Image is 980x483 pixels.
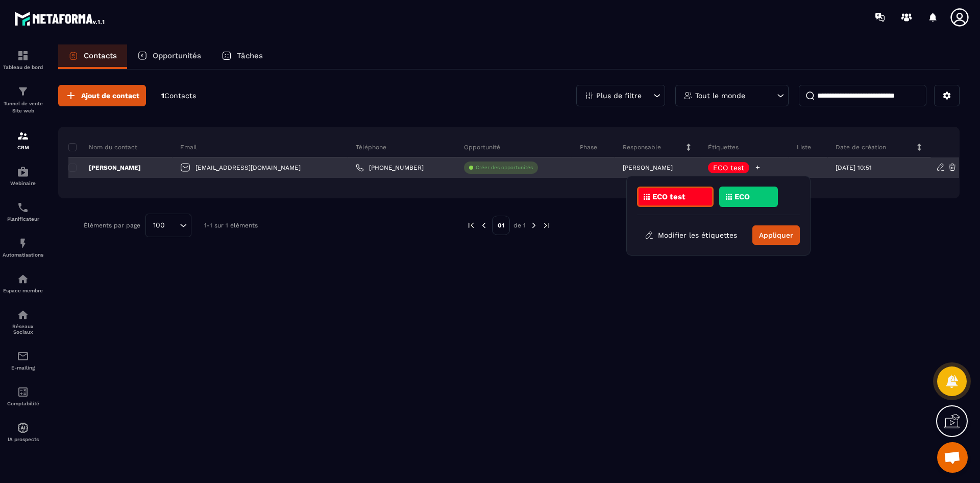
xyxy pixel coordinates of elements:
[3,288,43,293] p: Espace membre
[695,92,745,99] p: Tout le monde
[937,442,968,473] div: Ouvrir le chat
[17,237,29,249] img: automations
[84,51,117,60] p: Contacts
[164,91,196,100] span: Contacts
[652,193,685,200] p: ECO test
[161,91,196,101] p: 1
[145,214,191,237] div: Search for option
[68,143,137,151] p: Nom du contact
[17,130,29,142] img: formation
[17,386,29,398] img: accountant
[58,44,127,69] a: Contacts
[180,143,197,151] p: Email
[3,324,43,335] p: Réseaux Sociaux
[467,221,476,230] img: prev
[3,194,43,229] a: schedulerschedulerPlanificateur
[17,85,29,98] img: formation
[17,350,29,362] img: email
[3,378,43,414] a: accountantaccountantComptabilité
[211,44,273,69] a: Tâches
[529,221,538,230] img: next
[58,85,146,106] button: Ajout de contact
[3,122,43,158] a: formationformationCRM
[3,252,43,258] p: Automatisations
[596,92,642,99] p: Plus de filtre
[713,164,744,171] p: ECO test
[708,143,739,151] p: Étiquettes
[17,422,29,434] img: automations
[3,401,43,406] p: Comptabilité
[3,145,43,150] p: CRM
[3,342,43,378] a: emailemailE-mailing
[3,265,43,301] a: automationsautomationsEspace membre
[168,220,177,231] input: Search for option
[17,166,29,178] img: automations
[476,164,533,171] p: Créer des opportunités
[150,220,168,231] span: 100
[204,222,258,229] p: 1-1 sur 1 éléments
[3,180,43,186] p: Webinaire
[637,226,745,244] button: Modifier les étiquettes
[17,309,29,321] img: social-network
[734,193,750,200] p: ECO
[17,273,29,285] img: automations
[68,164,141,172] p: [PERSON_NAME]
[356,143,386,151] p: Téléphone
[623,164,673,171] p: [PERSON_NAME]
[797,143,811,151] p: Liste
[623,143,661,151] p: Responsable
[3,229,43,265] a: automationsautomationsAutomatisations
[3,301,43,342] a: social-networksocial-networkRéseaux Sociaux
[237,51,263,60] p: Tâches
[836,143,886,151] p: Date de création
[14,9,106,28] img: logo
[17,50,29,62] img: formation
[356,164,424,172] a: [PHONE_NUMBER]
[3,64,43,70] p: Tableau de bord
[81,90,139,101] span: Ajout de contact
[752,225,800,245] button: Appliquer
[153,51,201,60] p: Opportunités
[3,365,43,371] p: E-mailing
[3,100,43,114] p: Tunnel de vente Site web
[3,216,43,222] p: Planificateur
[492,216,510,235] p: 01
[84,222,140,229] p: Éléments par page
[464,143,500,151] p: Opportunité
[3,436,43,442] p: IA prospects
[3,42,43,78] a: formationformationTableau de bord
[479,221,488,230] img: prev
[3,158,43,194] a: automationsautomationsWebinaire
[3,78,43,122] a: formationformationTunnel de vente Site web
[127,44,211,69] a: Opportunités
[513,221,526,229] p: de 1
[580,143,597,151] p: Phase
[542,221,551,230] img: next
[836,164,872,171] p: [DATE] 10:51
[17,201,29,214] img: scheduler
